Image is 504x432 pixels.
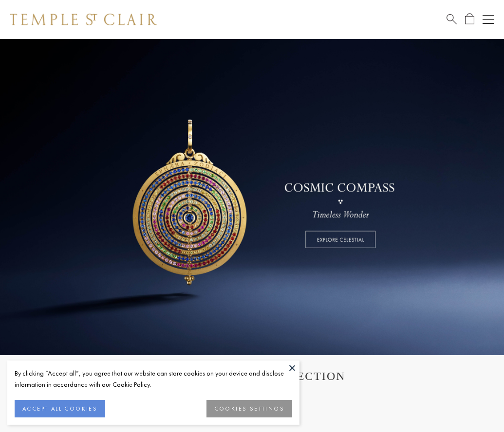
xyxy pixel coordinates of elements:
img: Temple St. Clair [10,14,157,25]
button: Open navigation [483,14,494,25]
a: Search [447,13,457,25]
div: By clicking “Accept all”, you agree that our website can store cookies on your device and disclos... [15,368,292,390]
a: Open Shopping Bag [465,13,474,25]
button: ACCEPT ALL COOKIES [15,400,105,417]
button: COOKIES SETTINGS [206,400,292,417]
